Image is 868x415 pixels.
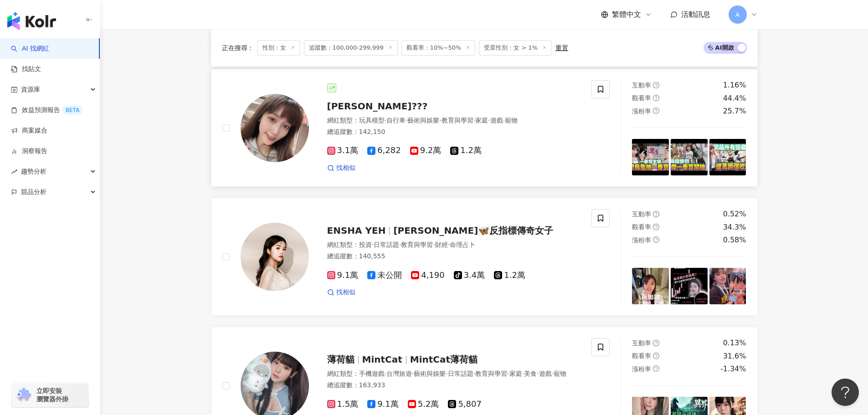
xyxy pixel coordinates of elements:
[336,288,355,297] span: 找相似
[407,117,439,124] span: 藝術與娛樂
[632,82,651,89] span: 互動率
[21,161,46,182] span: 趨勢分析
[36,387,68,403] span: 立即安裝 瀏覽器外掛
[671,268,708,305] img: post-image
[11,65,41,74] a: 找貼文
[21,79,40,100] span: 資源庫
[454,271,485,280] span: 3.4萬
[410,146,442,155] span: 9.2萬
[632,223,651,231] span: 觀看率
[612,10,641,20] span: 繁體中文
[450,241,475,248] span: 命理占卜
[479,40,552,56] span: 受眾性別：女 > 1%
[475,117,488,124] span: 家庭
[336,164,355,173] span: 找相似
[327,241,581,250] div: 網紅類型 ：
[632,268,669,305] img: post-image
[393,225,553,236] span: [PERSON_NAME]🦋反指標傳奇女子
[723,235,746,245] div: 0.58%
[723,93,746,103] div: 44.4%
[11,169,17,175] span: rise
[503,117,505,124] span: ·
[11,126,47,135] a: 商案媒合
[367,400,399,409] span: 9.1萬
[539,370,552,377] span: 遊戲
[494,271,525,280] span: 1.2萬
[222,44,254,51] span: 正在搜尋 ：
[406,117,407,124] span: ·
[632,365,651,373] span: 漲粉率
[653,224,659,230] span: question-circle
[327,288,355,297] a: 找相似
[7,12,56,30] img: logo
[552,370,554,377] span: ·
[653,353,659,359] span: question-circle
[450,146,482,155] span: 1.2萬
[709,139,746,176] img: post-image
[327,381,581,390] div: 總追蹤數 ： 163,933
[257,40,300,56] span: 性別：女
[653,236,659,243] span: question-circle
[632,139,669,176] img: post-image
[401,40,476,56] span: 觀看率：10%~50%
[473,117,475,124] span: ·
[385,117,386,124] span: ·
[554,370,566,377] span: 寵物
[735,10,740,20] span: A
[709,268,746,305] img: post-image
[408,400,439,409] span: 5.2萬
[435,241,448,248] span: 財經
[385,370,386,377] span: ·
[653,95,659,101] span: question-circle
[327,369,581,379] div: 網紅類型 ：
[509,370,522,377] span: 家庭
[327,128,581,137] div: 總追蹤數 ： 142,150
[439,117,441,124] span: ·
[241,223,309,291] img: KOL Avatar
[372,241,374,248] span: ·
[359,370,385,377] span: 手機遊戲
[832,379,859,406] iframe: Help Scout Beacon - Open
[21,182,46,202] span: 競品分析
[327,354,354,365] span: 薄荷貓
[327,225,386,236] span: ENSHA YEH
[367,271,402,280] span: 未公開
[11,147,47,156] a: 洞察報告
[488,117,490,124] span: ·
[386,370,412,377] span: 台灣旅遊
[446,370,447,377] span: ·
[442,117,473,124] span: 教育與學習
[524,370,537,377] span: 美食
[671,139,708,176] img: post-image
[537,370,539,377] span: ·
[362,354,402,365] span: MintCat
[211,69,758,187] a: KOL Avatar[PERSON_NAME]???網紅類型：玩具模型·自行車·藝術與娛樂·教育與學習·家庭·遊戲·寵物總追蹤數：142,1503.1萬6,2829.2萬1.2萬找相似互動率qu...
[359,117,385,124] span: 玩具模型
[632,339,651,347] span: 互動率
[327,271,359,280] span: 9.1萬
[374,241,399,248] span: 日常話題
[632,94,651,102] span: 觀看率
[723,209,746,219] div: 0.52%
[386,117,406,124] span: 自行車
[448,241,450,248] span: ·
[490,117,503,124] span: 遊戲
[632,210,651,218] span: 互動率
[723,222,746,232] div: 34.3%
[632,352,651,359] span: 觀看率
[401,241,433,248] span: 教育與學習
[327,146,359,155] span: 3.1萬
[507,370,509,377] span: ·
[473,370,475,377] span: ·
[410,354,478,365] span: MintCat薄荷貓
[411,271,445,280] span: 4,190
[327,252,581,261] div: 總追蹤數 ： 140,555
[653,365,659,372] span: question-circle
[433,241,435,248] span: ·
[448,400,482,409] span: 5,807
[367,146,401,155] span: 6,282
[327,400,359,409] span: 1.5萬
[505,117,518,124] span: 寵物
[723,351,746,361] div: 31.6%
[412,370,414,377] span: ·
